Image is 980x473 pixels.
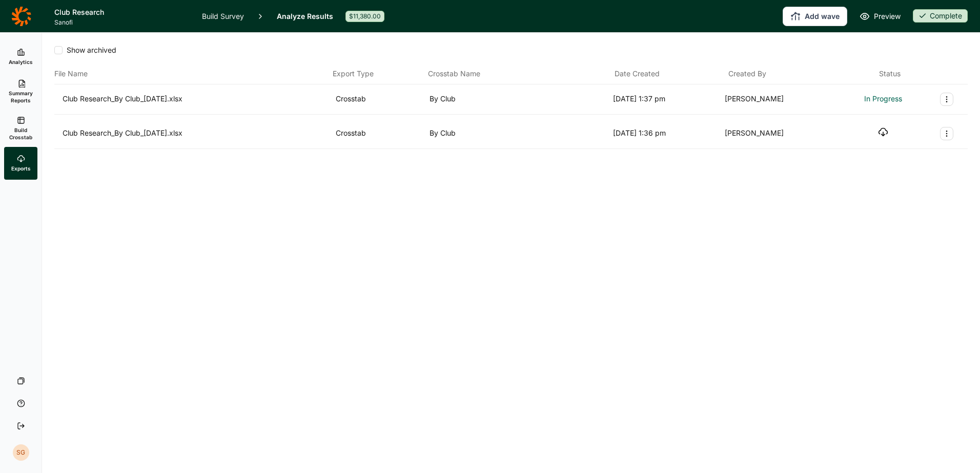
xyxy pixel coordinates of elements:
div: File Name [54,68,329,80]
span: Preview [874,10,901,23]
div: SG [13,444,29,461]
div: Club Research_By Club_[DATE].xlsx [63,127,332,140]
div: Status [879,68,901,80]
div: Export Type [333,68,424,80]
div: [PERSON_NAME] [725,93,832,106]
div: Crosstab [336,127,425,140]
a: Analytics [4,40,37,73]
button: Export Actions [940,93,953,106]
span: Exports [11,165,31,172]
div: Crosstab [336,93,425,106]
div: [DATE] 1:37 pm [613,93,721,106]
div: By Club [430,93,609,106]
span: Build Crosstab [8,126,33,141]
a: Build Crosstab [4,110,37,147]
button: Export Actions [940,127,953,140]
div: Created By [728,68,838,80]
div: By Club [430,127,609,140]
div: $11,380.00 [345,11,384,22]
div: Crosstab Name [428,68,610,80]
span: Summary Reports [8,90,33,104]
a: Preview [860,10,901,23]
a: Exports [4,147,37,180]
span: Analytics [9,58,33,66]
h1: Club Research [54,6,190,18]
button: Download file [878,127,888,137]
span: In Progress [864,93,902,105]
div: Club Research_By Club_[DATE].xlsx [63,93,332,106]
div: [DATE] 1:36 pm [613,127,721,140]
a: Summary Reports [4,73,37,110]
span: Show archived [63,45,116,55]
div: Complete [913,9,968,23]
button: Add wave [783,7,847,26]
div: Date Created [615,68,724,80]
div: [PERSON_NAME] [725,127,832,140]
span: Sanofi [54,18,190,27]
button: Complete [913,9,968,24]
